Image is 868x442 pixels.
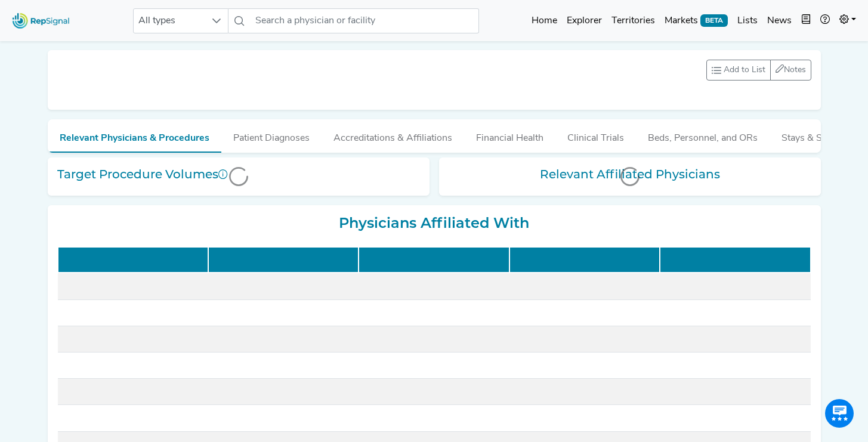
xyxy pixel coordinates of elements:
button: Financial Health [464,119,555,152]
span: Notes [784,66,806,75]
input: Search a physician or facility [251,8,478,33]
button: Clinical Trials [555,119,636,152]
a: MarketsBETA [660,9,733,33]
span: Add to List [724,64,765,76]
button: Relevant Physicians & Procedures [48,119,221,153]
span: All types [134,9,205,33]
a: Lists [733,9,762,33]
button: Notes [770,60,811,81]
button: Add to List [706,60,771,81]
button: Beds, Personnel, and ORs [636,119,770,152]
button: Patient Diagnoses [221,119,322,152]
button: Stays & Services [770,119,864,152]
h2: Physicians Affiliated With [57,215,811,232]
a: Territories [607,9,660,33]
a: Home [527,9,562,33]
button: Intel Book [796,9,816,33]
div: toolbar [706,60,811,81]
span: BETA [700,14,728,26]
a: Explorer [562,9,607,33]
a: News [762,9,796,33]
button: Accreditations & Affiliations [322,119,464,152]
